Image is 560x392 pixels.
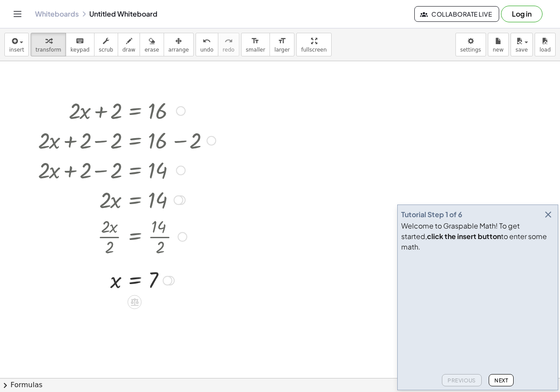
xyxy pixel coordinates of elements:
[296,33,331,56] button: fullscreen
[35,10,79,18] a: Whiteboards
[422,10,492,18] span: Collaborate Live
[140,33,164,56] button: erase
[460,47,481,53] span: settings
[301,47,326,53] span: fullscreen
[122,47,136,53] span: draw
[144,47,159,53] span: erase
[10,7,24,21] button: Toggle navigation
[455,33,486,56] button: settings
[35,47,61,53] span: transform
[99,47,113,53] span: scrub
[401,221,554,252] div: Welcome to Graspable Math! To get started, to enter some math.
[414,6,499,22] button: Collaborate Live
[31,33,66,56] button: transform
[427,232,501,241] b: click the insert button
[4,33,29,56] button: insert
[539,47,551,53] span: load
[196,33,218,56] button: undoundo
[269,33,294,56] button: format_sizelarger
[241,33,270,56] button: format_sizesmaller
[274,47,290,53] span: larger
[223,47,234,53] span: redo
[515,47,528,53] span: save
[200,47,213,53] span: undo
[488,33,509,56] button: new
[494,377,508,384] span: Next
[203,36,211,46] i: undo
[489,374,514,386] button: Next
[128,295,142,309] div: Apply the same math to both sides of the equation
[251,36,259,46] i: format_size
[164,33,194,56] button: arrange
[501,6,542,22] button: Log in
[224,36,233,46] i: redo
[493,47,504,53] span: new
[118,33,140,56] button: draw
[9,47,24,53] span: insert
[511,33,533,56] button: save
[218,33,239,56] button: redoredo
[246,47,265,53] span: smaller
[76,36,84,46] i: keyboard
[66,33,94,56] button: keyboardkeypad
[535,33,556,56] button: load
[70,47,90,53] span: keypad
[278,36,286,46] i: format_size
[94,33,118,56] button: scrub
[168,47,189,53] span: arrange
[401,209,462,220] div: Tutorial Step 1 of 6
